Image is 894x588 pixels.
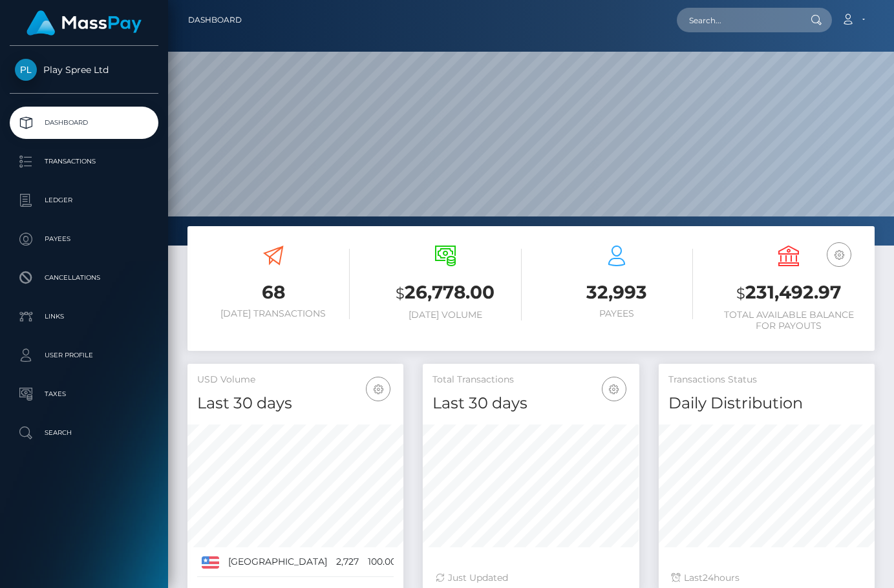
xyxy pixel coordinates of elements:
div: Just Updated [436,571,626,585]
small: $ [736,284,745,302]
h4: Last 30 days [432,392,629,415]
h3: 32,993 [541,280,694,305]
p: Cancellations [15,268,153,288]
p: Links [15,307,153,326]
span: 24 [703,572,714,583]
p: Dashboard [15,113,153,132]
p: Payees [15,229,153,249]
img: US.png [202,556,219,568]
h3: 231,492.97 [712,280,865,306]
td: 100.00% [363,547,409,577]
h6: [DATE] Volume [369,310,522,320]
h3: 68 [197,280,350,305]
a: Search [10,417,158,449]
input: Search... [677,8,798,32]
h5: USD Volume [197,373,394,386]
p: Transactions [15,152,153,171]
h4: Daily Distribution [668,392,865,415]
a: Dashboard [10,107,158,139]
p: Search [15,423,153,443]
span: Play Spree Ltd [10,64,158,76]
h6: Total Available Balance for Payouts [712,310,865,331]
a: Links [10,300,158,333]
a: Dashboard [188,6,242,34]
small: $ [396,284,405,302]
p: User Profile [15,346,153,365]
div: Last hours [672,571,862,585]
h4: Last 30 days [197,392,394,415]
a: Ledger [10,184,158,216]
a: Transactions [10,145,158,178]
td: 2,727 [332,547,363,577]
h6: [DATE] Transactions [197,308,350,319]
td: [GEOGRAPHIC_DATA] [224,547,332,577]
p: Ledger [15,191,153,210]
a: User Profile [10,339,158,372]
h5: Transactions Status [668,373,865,386]
h5: Total Transactions [432,373,629,386]
h6: Payees [541,308,694,319]
a: Cancellations [10,262,158,294]
h3: 26,778.00 [369,280,522,306]
img: MassPay Logo [27,10,142,36]
a: Taxes [10,378,158,410]
img: Play Spree Ltd [15,59,37,81]
a: Payees [10,223,158,255]
p: Taxes [15,384,153,404]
